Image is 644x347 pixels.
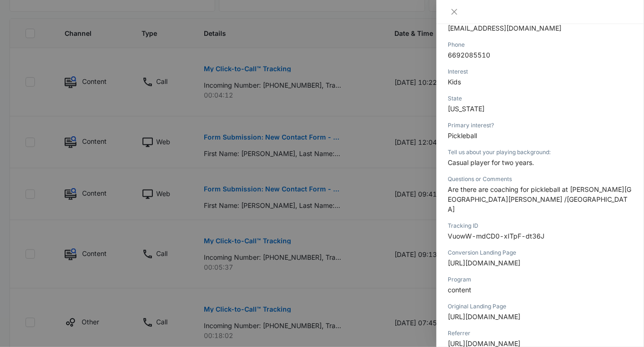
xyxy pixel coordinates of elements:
span: content [448,286,471,294]
div: Interest [448,67,633,76]
div: Questions or Comments [448,175,633,183]
span: [EMAIL_ADDRESS][DOMAIN_NAME] [448,24,561,32]
span: Kids [448,78,461,86]
span: close [451,8,458,16]
span: Pickleball [448,132,477,140]
span: [URL][DOMAIN_NAME] [448,259,520,267]
div: Phone [448,41,633,49]
div: Tracking ID [448,222,633,230]
span: [URL][DOMAIN_NAME] [448,313,520,321]
div: Program [448,275,633,284]
div: State [448,94,633,103]
div: Conversion Landing Page [448,248,633,257]
button: Close [448,8,461,16]
span: VuowW-mdCD0-xITpF-dt36J [448,232,544,240]
span: Casual player for two years. [448,158,534,166]
span: Are there are coaching for pickleball at [PERSON_NAME][GEOGRAPHIC_DATA][PERSON_NAME] /[GEOGRAPHIC... [448,185,631,213]
span: [US_STATE] [448,105,485,113]
div: Original Landing Page [448,302,633,311]
span: 6692085510 [448,51,490,59]
div: Referrer [448,329,633,338]
div: Tell us about your playing background: [448,148,633,157]
div: Primary interest? [448,121,633,130]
